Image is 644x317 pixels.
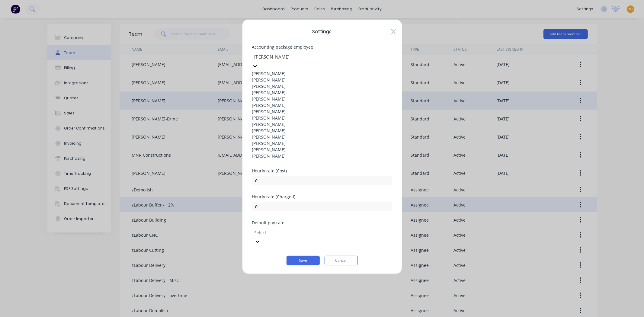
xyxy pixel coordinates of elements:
[252,146,392,153] div: [PERSON_NAME]
[252,77,392,83] div: [PERSON_NAME]
[252,153,392,159] div: [PERSON_NAME]
[252,195,392,199] div: Hourly rate (Charged)
[252,169,392,173] div: Hourly rate (Cost)
[252,102,392,108] div: [PERSON_NAME]
[252,134,392,140] div: [PERSON_NAME]
[252,89,392,96] div: [PERSON_NAME]
[252,115,392,121] div: [PERSON_NAME]
[252,221,392,225] div: Default pay rate
[252,28,392,35] span: Settings
[252,202,392,211] input: $0
[252,176,392,185] input: $0
[287,256,320,265] button: Save
[252,121,392,127] div: [PERSON_NAME]
[325,256,358,265] button: Cancel
[252,96,392,102] div: [PERSON_NAME]
[252,127,392,134] div: [PERSON_NAME]
[252,45,392,49] div: Accounting package employee
[252,83,392,89] div: [PERSON_NAME]
[252,140,392,146] div: [PERSON_NAME]
[252,70,392,77] div: [PERSON_NAME]
[252,108,392,115] div: [PERSON_NAME]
